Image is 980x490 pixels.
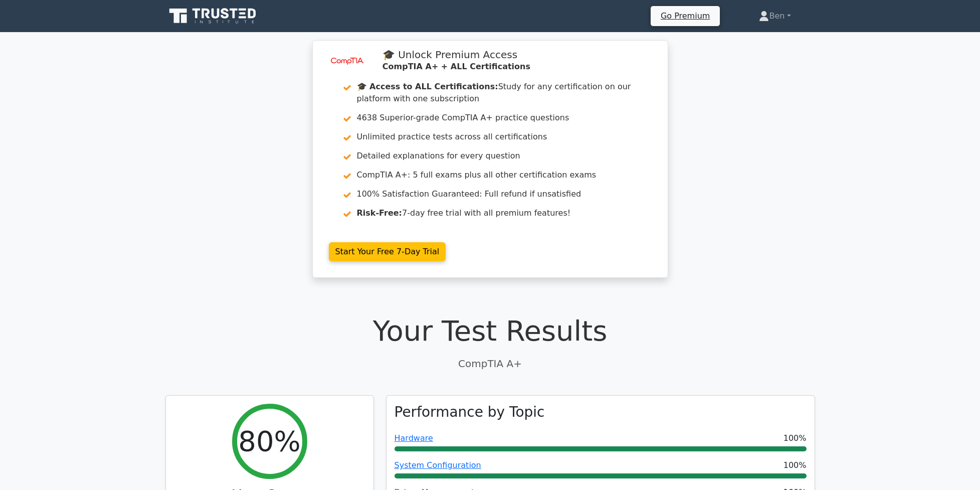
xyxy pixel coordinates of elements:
[165,314,815,348] h1: Your Test Results
[395,404,545,421] h3: Performance by Topic
[238,424,300,458] h2: 80%
[165,356,815,371] p: CompTIA A+
[783,432,807,444] span: 100%
[783,459,807,471] span: 100%
[395,460,481,470] a: System Configuration
[395,433,433,443] a: Hardware
[329,242,446,261] a: Start Your Free 7-Day Trial
[735,6,815,26] a: Ben
[655,9,716,23] a: Go Premium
